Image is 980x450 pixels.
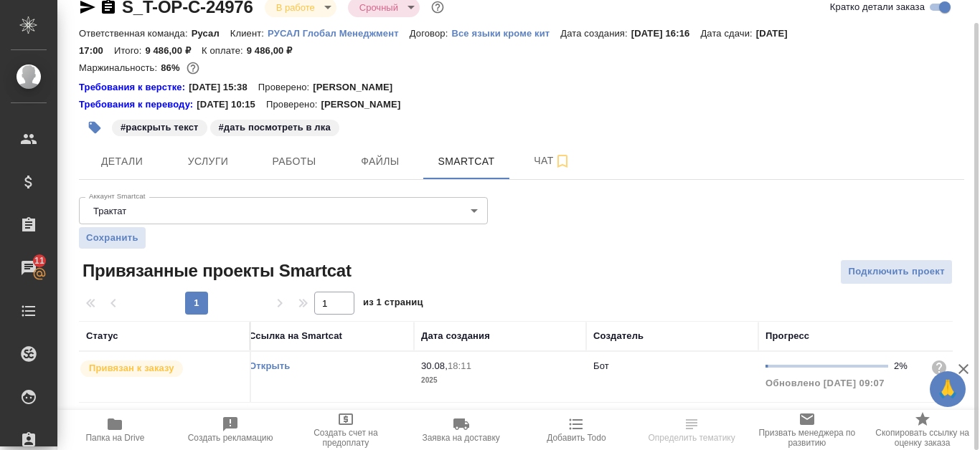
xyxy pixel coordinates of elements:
svg: Подписаться [554,153,571,170]
p: #раскрыть текст [121,120,199,135]
span: Smartcat [432,153,501,171]
span: Детали [88,153,156,171]
p: Дата создания: [560,28,631,39]
p: Проверено: [266,97,321,112]
p: [DATE] 10:15 [197,97,266,112]
button: 1076.36 RUB; [184,59,202,77]
a: Открыть [249,360,290,371]
span: Скопировать ссылку на оценку заказа [873,428,971,448]
p: Итого: [114,45,145,56]
div: Трактат [79,197,488,224]
div: Нажми, чтобы открыть папку с инструкцией [79,97,197,112]
span: Услуги [174,153,242,171]
span: Работы [260,153,329,171]
button: 🙏 [930,371,966,407]
p: Все языки кроме кит [451,28,560,39]
span: Создать счет на предоплату [297,428,395,448]
span: из 1 страниц [363,294,423,315]
span: Чат [518,152,587,170]
p: Маржинальность: [79,62,161,73]
p: 30.08, [421,360,448,371]
div: 2% [894,359,919,373]
p: 2025 [421,373,579,388]
p: [DATE] 15:38 [189,80,258,95]
p: [PERSON_NAME] [321,97,411,112]
button: Определить тематику [634,410,750,450]
a: Требования к переводу: [79,97,197,112]
span: дать посмотреть в лка [209,120,341,133]
p: Дата сдачи: [700,28,755,39]
span: Заявка на доставку [422,433,499,443]
span: Файлы [346,153,415,171]
div: Дата создания [421,329,490,343]
span: Сохранить [86,231,138,245]
p: #дать посмотреть в лка [219,120,331,135]
div: Прогресс [765,329,809,343]
button: Сохранить [79,227,146,249]
span: Определить тематику [648,433,735,443]
p: Привязан к заказу [89,361,174,375]
p: РУСАЛ Глобал Менеджмент [268,28,410,39]
p: 9 486,00 ₽ [145,45,202,56]
p: Проверено: [258,80,314,95]
button: Заявка на доставку [403,410,519,450]
p: [PERSON_NAME] [313,80,403,95]
p: 18:11 [448,360,471,371]
span: 🙏 [936,374,960,404]
p: 9 486,00 ₽ [247,45,303,56]
span: Подключить проект [848,264,945,280]
span: Призвать менеджера по развитию [758,428,857,448]
button: Призвать менеджера по развитию [750,410,865,450]
span: Привязанные проекты Smartcat [79,259,352,282]
p: 86% [161,62,183,73]
p: Клиент: [230,28,268,39]
button: В работе [272,1,319,14]
button: Подключить проект [840,259,953,284]
button: Срочный [355,1,402,14]
span: Создать рекламацию [188,433,273,443]
a: Все языки кроме кит [451,27,560,39]
button: Добавить тэг [79,112,110,143]
a: 11 [4,250,54,286]
span: Обновлено [DATE] 09:07 [765,378,885,388]
p: Русал [192,28,230,39]
div: Статус [86,329,118,343]
a: РУСАЛ Глобал Менеджмент [268,27,410,39]
button: Скопировать ссылку на оценку заказа [864,410,980,450]
span: Папка на Drive [85,433,144,443]
span: 11 [26,254,53,268]
span: раскрыть текст [110,120,209,133]
p: [DATE] 16:16 [631,28,701,39]
span: Добавить Todo [547,433,606,443]
button: Папка на Drive [57,410,173,450]
button: Создать рекламацию [173,410,288,450]
p: Договор: [410,28,452,39]
div: Создатель [593,329,644,343]
button: Трактат [89,205,131,217]
p: К оплате: [202,45,247,56]
button: Создать счет на предоплату [288,410,404,450]
p: Бот [593,360,609,371]
a: Требования к верстке: [79,80,189,95]
div: Нажми, чтобы открыть папку с инструкцией [79,80,189,95]
div: Ссылка на Smartcat [249,329,342,343]
p: Ответственная команда: [79,28,192,39]
button: Добавить Todo [519,410,634,450]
